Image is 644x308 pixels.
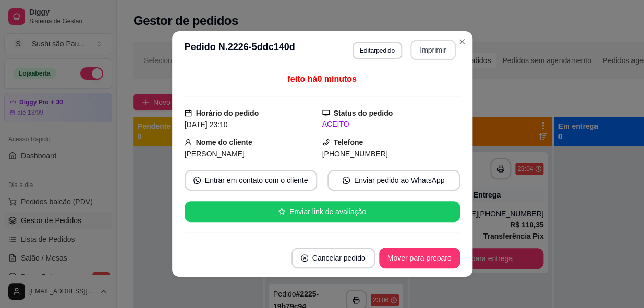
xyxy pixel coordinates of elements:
[196,109,259,117] strong: Horário do pedido
[327,170,460,191] button: whats-appEnviar pedido ao WhatsApp
[379,248,460,268] button: Mover para preparo
[322,109,330,117] span: desktop
[322,139,330,146] span: phone
[185,109,192,117] span: calendar
[410,40,456,60] button: Imprimir
[193,177,201,184] span: whats-app
[278,208,285,215] span: star
[185,201,460,222] button: starEnviar link de avaliação
[334,109,393,117] strong: Status do pedido
[322,119,460,130] div: ACEITO
[291,248,375,268] button: close-circleCancelar pedido
[196,138,252,146] strong: Nome do cliente
[185,40,295,60] h3: Pedido N. 2226-5ddc140d
[185,139,192,146] span: user
[185,170,317,191] button: whats-appEntrar em contato com o cliente
[454,33,470,50] button: Close
[287,75,356,83] span: feito há 0 minutos
[322,150,388,158] span: [PHONE_NUMBER]
[353,42,402,59] button: Editarpedido
[301,254,308,262] span: close-circle
[334,138,363,146] strong: Telefone
[185,120,228,129] span: [DATE] 23:10
[343,177,350,184] span: whats-app
[185,150,245,158] span: [PERSON_NAME]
